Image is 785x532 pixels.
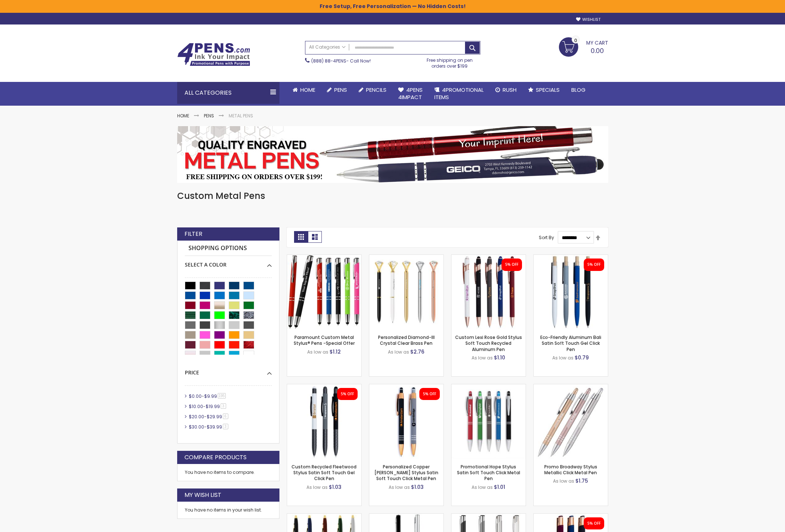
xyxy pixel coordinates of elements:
[534,254,608,261] a: Eco-Friendly Aluminum Bali Satin Soft Touch Gel Click Pen
[369,255,443,329] img: Personalized Diamond-III Crystal Clear Brass Pen
[369,513,443,520] a: Berkley Ballpoint Pen with Chrome Trim
[544,464,597,476] a: Promo Broadway Stylus Metallic Click Metal Pen
[451,384,526,459] img: Promotional Hope Stylus Satin Soft Touch Click Metal Pen
[505,262,518,267] div: 5% OFF
[587,262,601,267] div: 5% OFF
[353,82,392,98] a: Pencils
[369,384,443,459] img: Personalized Copper Penny Stylus Satin Soft Touch Click Metal Pen
[184,491,221,499] strong: My Wish List
[334,86,347,94] span: Pens
[534,384,608,390] a: Promo Broadway Stylus Metallic Click Metal Pen
[229,113,253,119] strong: Metal Pens
[287,513,361,520] a: Cooper Deluxe Metal Pen w/Gold Trim
[591,46,604,55] span: 0.00
[291,464,357,482] a: Custom Recycled Fleetwood Stylus Satin Soft Touch Gel Click Pen
[428,82,489,106] a: 4PROMOTIONALITEMS
[185,241,272,256] strong: Shopping Options
[189,403,203,410] span: $10.00
[392,82,428,106] a: 4Pens4impact
[294,231,308,243] strong: Grid
[177,113,189,119] a: Home
[574,37,577,44] span: 0
[207,414,222,420] span: $29.99
[552,355,573,361] span: As low as
[419,54,480,69] div: Free shipping on pen orders over $199
[565,82,591,98] a: Blog
[536,86,560,94] span: Specials
[184,230,202,238] strong: Filter
[455,334,522,352] a: Custom Lexi Rose Gold Stylus Soft Touch Recycled Aluminum Pen
[369,254,443,261] a: Personalized Diamond-III Crystal Clear Brass Pen
[311,58,371,64] span: - Call Now!
[472,355,493,361] span: As low as
[177,82,279,104] div: All Categories
[503,86,517,94] span: Rush
[223,424,228,429] span: 3
[177,126,608,183] img: Metal Pens
[311,58,346,64] a: (888) 88-4PENS
[539,234,554,241] label: Sort By
[294,334,355,346] a: Paramount Custom Metal Stylus® Pens -Special Offer
[321,82,353,98] a: Pens
[306,484,328,490] span: As low as
[187,414,231,420] a: $20.00-$29.996
[329,483,342,491] span: $1.03
[189,393,202,399] span: $0.00
[287,384,361,459] img: Custom Recycled Fleetwood Stylus Satin Soft Touch Gel Click Pen
[587,521,601,526] div: 5% OFF
[287,255,361,329] img: Paramount Custom Metal Stylus® Pens -Special Offer
[187,393,229,399] a: $0.00-$9.99195
[189,414,204,420] span: $20.00
[571,86,586,94] span: Blog
[472,484,493,490] span: As low as
[221,403,226,409] span: 3
[369,384,443,390] a: Personalized Copper Penny Stylus Satin Soft Touch Click Metal Pen
[187,403,229,410] a: $10.00-$19.993
[329,348,341,355] span: $1.12
[204,393,217,399] span: $9.99
[366,86,386,94] span: Pencils
[398,86,423,101] span: 4Pens 4impact
[434,86,484,101] span: 4PROMOTIONAL ITEMS
[457,464,520,482] a: Promotional Hope Stylus Satin Soft Touch Click Metal Pen
[300,86,315,94] span: Home
[494,354,505,361] span: $1.10
[207,424,222,430] span: $39.99
[287,254,361,261] a: Paramount Custom Metal Stylus® Pens -Special Offer
[341,392,354,397] div: 5% OFF
[389,484,410,490] span: As low as
[576,17,601,22] a: Wishlist
[410,348,424,355] span: $2.76
[559,37,608,56] a: 0.00 0
[553,478,574,484] span: As low as
[451,255,526,329] img: Custom Lexi Rose Gold Stylus Soft Touch Recycled Aluminum Pen
[177,464,279,481] div: You have no items to compare.
[534,513,608,520] a: Custom Eco-Friendly Rose Gold Earl Satin Soft Touch Gel Pen
[309,44,346,50] span: All Categories
[411,483,424,491] span: $1.03
[185,364,272,376] div: Price
[522,82,565,98] a: Specials
[204,113,214,119] a: Pens
[423,392,436,397] div: 5% OFF
[184,453,247,461] strong: Compare Products
[494,483,505,491] span: $1.01
[451,513,526,520] a: Paradigm Custom Metal Pens - Screen Printed
[187,424,231,430] a: $30.00-$39.993
[489,82,522,98] a: Rush
[575,354,589,361] span: $0.79
[185,256,272,268] div: Select A Color
[287,82,321,98] a: Home
[305,41,349,53] a: All Categories
[575,477,588,484] span: $1.75
[451,384,526,390] a: Promotional Hope Stylus Satin Soft Touch Click Metal Pen
[534,384,608,459] img: Promo Broadway Stylus Metallic Click Metal Pen
[185,507,272,513] div: You have no items in your wish list.
[218,393,226,399] span: 195
[540,334,601,352] a: Eco-Friendly Aluminum Bali Satin Soft Touch Gel Click Pen
[307,349,328,355] span: As low as
[534,255,608,329] img: Eco-Friendly Aluminum Bali Satin Soft Touch Gel Click Pen
[206,403,220,410] span: $19.99
[189,424,204,430] span: $30.00
[177,190,608,202] h1: Custom Metal Pens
